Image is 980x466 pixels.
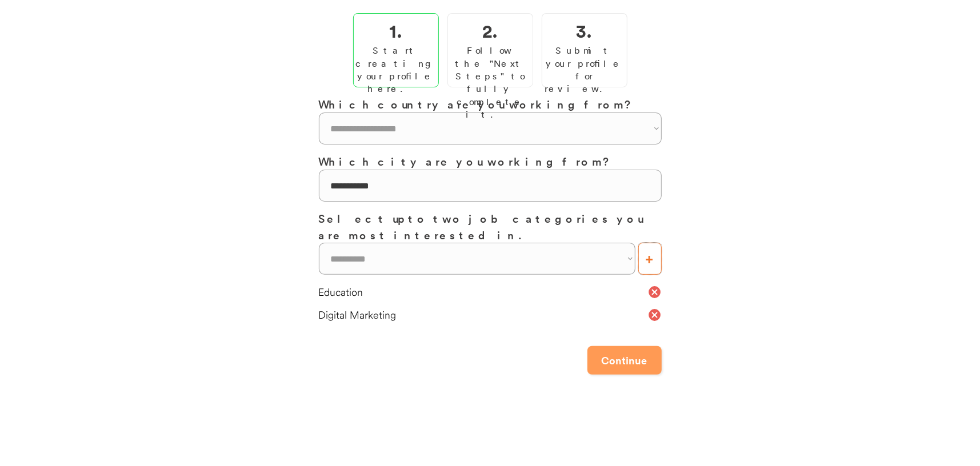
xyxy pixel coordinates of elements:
[319,308,647,322] div: Digital Marketing
[647,308,662,322] button: cancel
[356,44,436,95] div: Start creating your profile here.
[647,285,662,299] button: cancel
[319,285,647,299] div: Education
[319,210,662,243] h3: Select up to two job categories you are most interested in.
[319,153,662,170] h3: Which city are you working from?
[319,96,662,113] h3: Which country are you working from?
[389,17,402,44] h2: 1.
[482,17,498,44] h2: 2.
[638,243,662,275] button: +
[545,44,624,95] div: Submit your profile for review.
[577,17,593,44] h2: 3.
[587,346,662,375] button: Continue
[451,44,530,120] div: Follow the "Next Steps" to fully complete it.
